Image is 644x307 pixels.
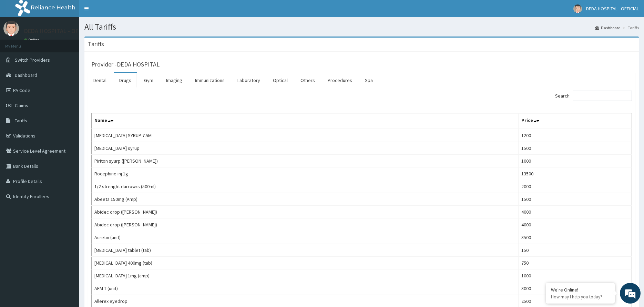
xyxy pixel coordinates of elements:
[359,73,378,88] a: Spa
[518,218,632,231] td: 4000
[92,218,519,231] td: Abidec drop ([PERSON_NAME])
[573,4,582,13] img: User Image
[161,73,188,88] a: Imaging
[92,282,519,295] td: AFM-T (unit)
[92,180,519,193] td: 1/2 strenght darrowrs (500ml)
[91,61,160,68] h3: Provider - DEDA HOSPITAL
[92,113,519,129] th: Name
[24,38,41,42] a: Online
[518,244,632,257] td: 150
[24,28,95,34] p: DEDA HOSPITAL - OFFICIAL
[518,282,632,295] td: 3000
[92,129,519,142] td: [MEDICAL_DATA] SYRUP 7.5ML
[92,257,519,269] td: [MEDICAL_DATA] 400mg (tab)
[190,73,230,88] a: Immunizations
[518,142,632,155] td: 1500
[15,72,37,78] span: Dashboard
[92,269,519,282] td: [MEDICAL_DATA] 1mg (amp)
[15,102,28,109] span: Claims
[92,155,519,167] td: Piriton syurp ([PERSON_NAME])
[586,6,639,12] span: DEDA HOSPITAL - OFFICIAL
[15,57,50,63] span: Switch Providers
[551,287,610,293] div: We're Online!
[573,91,632,101] input: Search:
[92,167,519,180] td: Rocephine inj 1g
[518,257,632,269] td: 750
[518,231,632,244] td: 3500
[555,91,632,101] label: Search:
[518,269,632,282] td: 1000
[88,41,104,47] h3: Tariffs
[92,193,519,206] td: Abeeta 150mg (Amp)
[114,73,137,88] a: Drugs
[139,73,159,88] a: Gym
[518,167,632,180] td: 13500
[518,193,632,206] td: 1500
[232,73,266,88] a: Laboratory
[295,73,320,88] a: Others
[518,206,632,218] td: 4000
[88,73,112,88] a: Dental
[92,244,519,257] td: [MEDICAL_DATA] tablet (tab)
[551,294,610,300] p: How may I help you today?
[92,231,519,244] td: Acretin (unit)
[518,129,632,142] td: 1200
[518,180,632,193] td: 2000
[518,155,632,167] td: 1000
[92,206,519,218] td: Abidec drop ([PERSON_NAME])
[595,25,621,31] a: Dashboard
[621,25,639,31] li: Tariffs
[84,22,639,31] h1: All Tariffs
[3,21,19,36] img: User Image
[518,113,632,129] th: Price
[267,73,293,88] a: Optical
[92,142,519,155] td: [MEDICAL_DATA] syrup
[322,73,358,88] a: Procedures
[15,117,27,124] span: Tariffs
